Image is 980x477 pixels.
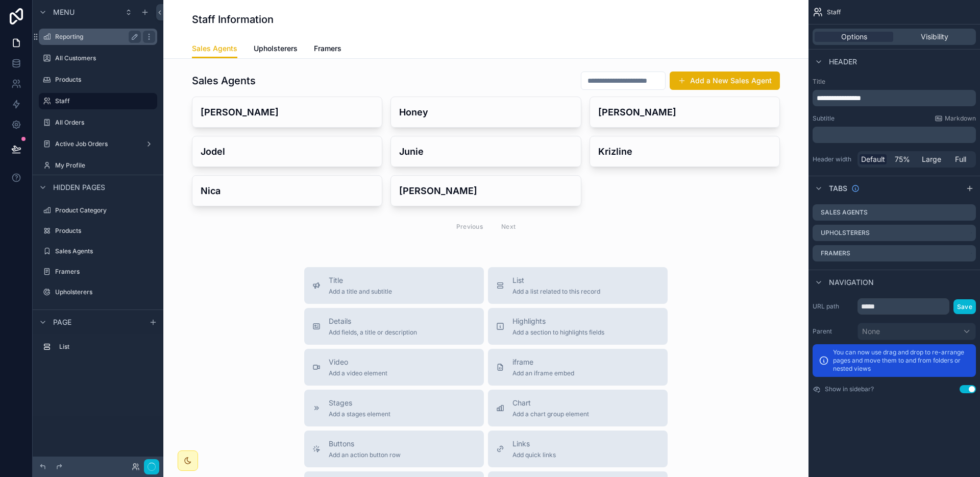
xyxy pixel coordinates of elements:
[329,369,387,377] span: Add a video element
[329,357,387,367] span: Video
[304,349,484,386] button: VideoAdd a video element
[39,93,157,109] a: Staff
[304,308,484,345] button: DetailsAdd fields, a title or description
[55,247,155,255] label: Sales Agents
[53,7,75,17] span: Menu
[329,398,390,408] span: Stages
[813,78,976,86] label: Title
[488,308,668,345] button: HighlightsAdd a section to highlights fields
[813,327,853,336] label: Parent
[53,317,71,327] span: Page
[512,398,589,408] span: Chart
[192,12,274,27] h1: Staff Information
[55,97,151,105] label: Staff
[314,43,341,54] span: Framers
[861,154,885,164] span: Default
[39,284,157,300] a: Upholsterers
[813,127,976,143] div: scrollable content
[192,43,237,54] span: Sales Agents
[55,206,155,214] label: Product Category
[488,349,668,386] button: iframeAdd an iframe embed
[39,202,157,219] a: Product Category
[329,288,392,296] span: Add a title and subtitle
[829,183,847,194] span: Tabs
[488,390,668,426] button: ChartAdd a chart group element
[512,357,574,367] span: iframe
[304,390,484,426] button: StagesAdd a stages element
[512,451,556,459] span: Add quick links
[59,343,153,351] label: List
[329,451,401,459] span: Add an action button row
[935,114,976,123] a: Markdown
[55,227,155,235] label: Products
[955,154,966,164] span: Full
[833,348,970,373] p: You can now use drag and drop to re-arrange pages and move them to and from folders or nested views
[512,288,600,296] span: Add a list related to this record
[53,182,105,193] span: Hidden pages
[254,39,298,60] a: Upholsterers
[304,267,484,304] button: TitleAdd a title and subtitle
[512,316,604,326] span: Highlights
[329,316,417,326] span: Details
[55,76,155,84] label: Products
[192,39,237,59] a: Sales Agents
[55,288,155,296] label: Upholsterers
[953,299,976,314] button: Save
[254,43,298,54] span: Upholsterers
[895,154,910,164] span: 75%
[39,71,157,88] a: Products
[39,136,157,152] a: Active Job Orders
[488,431,668,467] button: LinksAdd quick links
[512,369,574,377] span: Add an iframe embed
[39,157,157,174] a: My Profile
[55,140,141,148] label: Active Job Orders
[39,50,157,66] a: All Customers
[55,118,155,127] label: All Orders
[512,410,589,418] span: Add a chart group element
[922,154,941,164] span: Large
[33,334,163,365] div: scrollable content
[512,275,600,285] span: List
[813,302,853,311] label: URL path
[329,328,417,337] span: Add fields, a title or description
[821,208,868,217] label: Sales Agents
[329,439,401,449] span: Buttons
[55,54,155,62] label: All Customers
[841,32,867,42] span: Options
[304,431,484,467] button: ButtonsAdd an action button row
[39,223,157,239] a: Products
[488,267,668,304] button: ListAdd a list related to this record
[39,243,157,259] a: Sales Agents
[857,323,976,340] button: None
[829,57,857,67] span: Header
[39,264,157,280] a: Framers
[314,39,341,60] a: Framers
[512,439,556,449] span: Links
[39,114,157,131] a: All Orders
[945,114,976,123] span: Markdown
[55,33,137,41] label: Reporting
[512,328,604,337] span: Add a section to highlights fields
[55,161,155,170] label: My Profile
[821,229,870,237] label: Upholsterers
[862,326,880,337] span: None
[813,155,853,163] label: Header width
[829,277,874,288] span: Navigation
[921,32,948,42] span: Visibility
[39,29,157,45] a: Reporting
[821,249,850,257] label: Framers
[827,8,841,16] span: Staff
[813,114,835,123] label: Subtitle
[329,275,392,285] span: Title
[55,268,155,276] label: Framers
[813,90,976,106] div: scrollable content
[825,385,874,393] label: Show in sidebar?
[329,410,390,418] span: Add a stages element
